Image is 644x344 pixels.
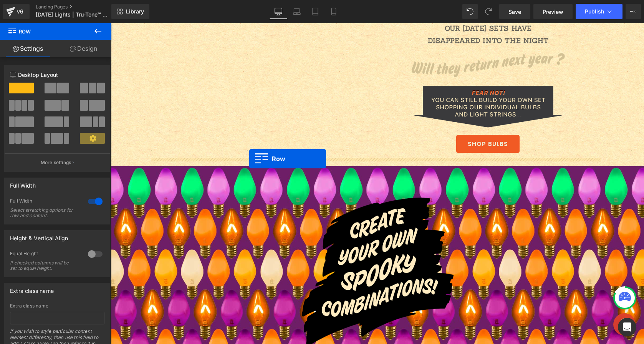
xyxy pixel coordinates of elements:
button: Redo [481,4,496,19]
span: Row [8,23,84,40]
span: Preview [543,8,563,16]
img: text: Create your own spooky combinations [190,174,343,331]
a: Landing Pages [36,4,124,10]
a: Preview [533,4,573,19]
a: v6 [3,4,30,19]
a: Tablet [306,4,324,19]
div: Full Width [10,198,80,206]
div: Extra class name [10,283,54,294]
div: Extra class name [10,303,104,309]
div: Open Intercom Messenger [618,318,636,336]
div: If checked columns will be set to equal height. [10,260,79,271]
a: New Library [111,4,149,19]
img: Chat Button [502,290,525,312]
button: More [626,4,641,19]
span: Library [126,8,144,15]
div: Height & Vertical Align [10,231,68,241]
button: Publish [576,4,622,19]
a: Desktop [269,4,288,19]
p: DISAPPEARED INTO THE NIGHT [267,12,487,24]
div: Full Width [10,178,36,189]
div: v6 [15,7,25,17]
div: Equal Height [10,251,80,259]
div: Chat widget toggle [502,290,525,312]
span: [DATE] Lights | Tru-Tone™ vintage-style LED light bulbs [36,12,109,18]
span: Save [508,8,521,16]
button: More settings [5,153,110,171]
a: Mobile [324,4,343,19]
a: SHOP BULBS [345,112,409,130]
button: Undo [462,4,478,19]
a: Design [56,40,111,57]
div: Select stretching options for row and content. [10,208,79,218]
a: Laptop [288,4,306,19]
p: Desktop Layout [10,71,104,79]
p: More settings [41,159,71,166]
span: Publish [585,8,604,15]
